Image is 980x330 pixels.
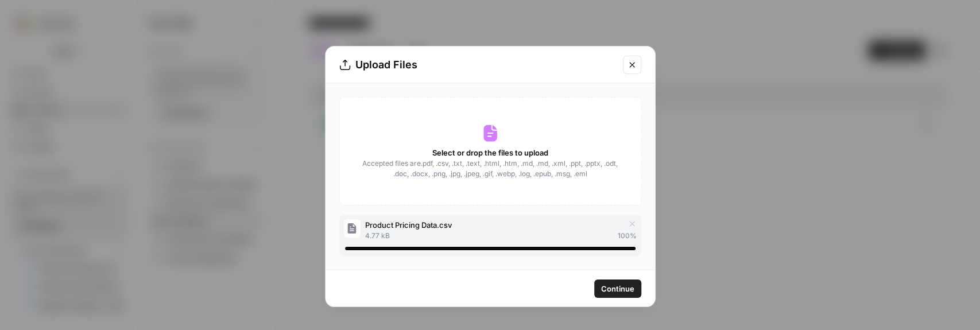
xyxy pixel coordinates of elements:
button: Close modal [623,56,641,74]
div: Upload Files [339,57,616,73]
span: Select or drop the files to upload [432,147,548,158]
span: 100 % [618,231,637,241]
span: 4.77 kB [365,231,390,241]
button: Continue [594,279,641,298]
span: Product Pricing Data.csv [365,219,452,231]
span: Continue [601,283,634,294]
span: Accepted files are .pdf, .csv, .txt, .text, .html, .htm, .md, .md, .xml, .ppt, .pptx, .odt, .doc,... [362,158,619,179]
